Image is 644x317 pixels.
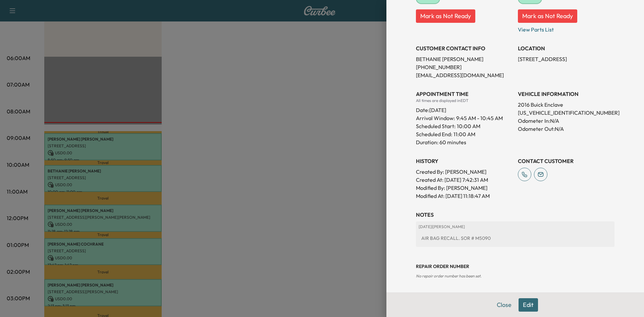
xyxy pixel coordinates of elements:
[518,101,614,109] p: 2016 Buick Enclave
[492,298,516,312] button: Close
[416,98,513,103] div: All times are displayed in EDT
[416,55,513,63] p: BETHANIE [PERSON_NAME]
[457,122,480,130] p: 10:00 AM
[518,125,614,133] p: Odometer Out: N/A
[416,184,513,192] p: Modified By : [PERSON_NAME]
[518,90,614,98] h3: VEHICLE INFORMATION
[416,63,513,71] p: [PHONE_NUMBER]
[416,9,475,23] button: Mark as Not Ready
[518,23,614,34] p: View Parts List
[518,44,614,52] h3: LOCATION
[416,122,455,130] p: Scheduled Start:
[416,263,614,270] h3: Repair Order number
[419,224,612,229] p: [DATE] | [PERSON_NAME]
[419,232,612,244] div: AIR BAG RECALL. SOR # M5090
[416,90,513,98] h3: APPOINTMENT TIME
[416,71,513,79] p: [EMAIL_ADDRESS][DOMAIN_NAME]
[456,114,503,122] span: 9:45 AM - 10:45 AM
[518,109,614,117] p: [US_VEHICLE_IDENTIFICATION_NUMBER]
[518,157,614,165] h3: CONTACT CUSTOMER
[416,192,513,200] p: Modified At : [DATE] 11:18:47 AM
[416,103,513,114] div: Date: [DATE]
[416,176,513,184] p: Created At : [DATE] 7:42:31 AM
[453,130,475,138] p: 11:00 AM
[416,130,452,138] p: Scheduled End:
[519,298,538,312] button: Edit
[416,44,513,52] h3: CUSTOMER CONTACT INFO
[518,117,614,125] p: Odometer In: N/A
[416,157,513,165] h3: History
[416,114,513,122] p: Arrival Window:
[518,9,577,23] button: Mark as Not Ready
[416,168,513,176] p: Created By : [PERSON_NAME]
[416,138,513,146] p: Duration: 60 minutes
[416,273,481,278] span: No repair order number has been set.
[518,55,614,63] p: [STREET_ADDRESS]
[416,211,614,219] h3: NOTES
